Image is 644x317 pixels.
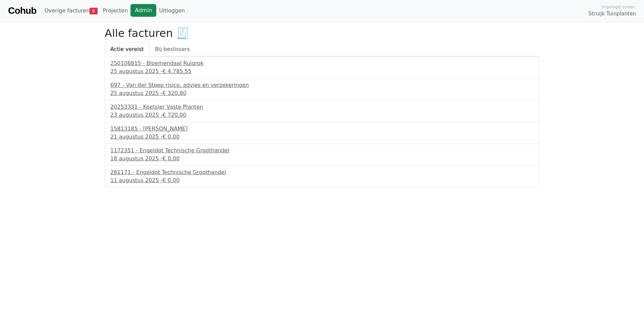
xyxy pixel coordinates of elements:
a: 1172351 - Engeldot Technische Groothandel18 augustus 2025 -€ 0,00 [110,147,534,163]
span: € 320,80 [162,90,186,96]
a: 20253331 - Koetsier Vaste Planten23 augustus 2025 -€ 720,00 [110,103,534,119]
a: Uitloggen [156,4,187,17]
div: 25 augustus 2025 - [110,67,534,75]
div: 697 - Van der Stoep risico, advies en verzekeringen [110,81,534,89]
a: Admin [130,4,156,17]
span: € 0,00 [162,134,179,140]
span: 6 [90,8,97,14]
div: 11 augustus 2025 - [110,176,534,184]
div: 15813185 - [PERSON_NAME] [110,125,534,133]
div: 250106815 - Bloemendaal Ruigrok [110,59,534,67]
a: 15813185 - [PERSON_NAME]21 augustus 2025 -€ 0,00 [110,125,534,141]
a: 697 - Van der Stoep risico, advies en verzekeringen25 augustus 2025 -€ 320,80 [110,81,534,97]
a: Overige facturen6 [42,4,100,17]
div: 23 augustus 2025 - [110,111,534,119]
a: Cohub [8,3,36,19]
div: 18 augustus 2025 - [110,155,534,163]
span: € 0,00 [162,155,179,162]
span: Ingelogd onder: [602,4,636,10]
div: 21 augustus 2025 - [110,133,534,141]
span: € 0,00 [162,177,179,183]
div: 1172351 - Engeldot Technische Groothandel [110,147,534,155]
a: Bij beslissers [150,42,196,56]
h2: Alle facturen 🧾 [105,27,539,40]
span: € 4.785,55 [162,68,192,74]
div: 261171 - Engeldot Technische Groothandel [110,168,534,176]
a: 261171 - Engeldot Technische Groothandel11 augustus 2025 -€ 0,00 [110,168,534,184]
a: Projecten [100,4,131,17]
div: 25 augustus 2025 - [110,89,534,97]
a: Actie vereist [105,42,150,56]
span: Struijk Tuinplanten [588,10,636,18]
a: 250106815 - Bloemendaal Ruigrok25 augustus 2025 -€ 4.785,55 [110,59,534,75]
span: € 720,00 [162,112,186,118]
div: 20253331 - Koetsier Vaste Planten [110,103,534,111]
